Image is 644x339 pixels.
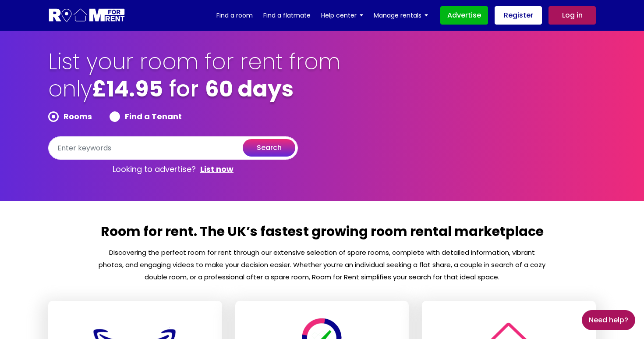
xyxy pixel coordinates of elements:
input: Enter keywords [48,136,298,160]
a: Help center [321,9,363,22]
img: Logo for Room for Rent, featuring a welcoming design with a house icon and modern typography [48,7,126,24]
h1: List your room for rent from only [48,48,342,111]
p: Discovering the perfect room for rent through our extensive selection of spare rooms, complete wi... [98,246,546,283]
a: Register [495,6,542,25]
a: Find a flatmate [263,9,311,22]
a: Log in [548,6,596,25]
a: Find a room [216,9,253,22]
b: £14.95 [92,73,163,104]
a: Need Help? [582,310,635,330]
label: Find a Tenant [110,111,182,122]
p: Looking to advertise? [48,160,298,179]
button: search [243,139,295,157]
a: Advertise [440,6,488,25]
a: List now [200,164,234,175]
h2: Room for rent. The UK’s fastest growing room rental marketplace [98,223,546,246]
label: Rooms [48,111,92,122]
span: for [169,73,199,104]
a: Manage rentals [374,9,428,22]
b: 60 days [205,73,294,104]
